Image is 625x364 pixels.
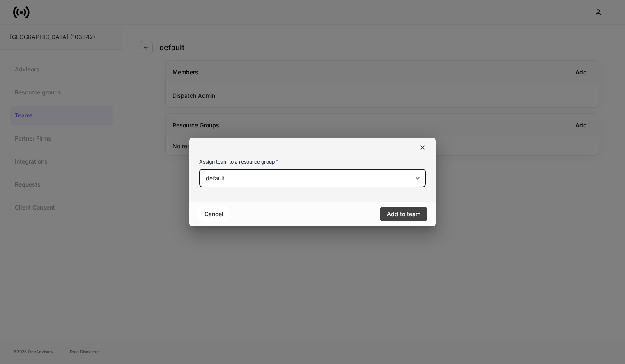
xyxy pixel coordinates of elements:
h6: Assign team to a resource group [199,157,278,166]
div: default [199,169,425,187]
div: Add to team [387,210,420,218]
button: Add to team [380,207,427,221]
button: Cancel [198,207,230,221]
div: Cancel [205,210,223,218]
